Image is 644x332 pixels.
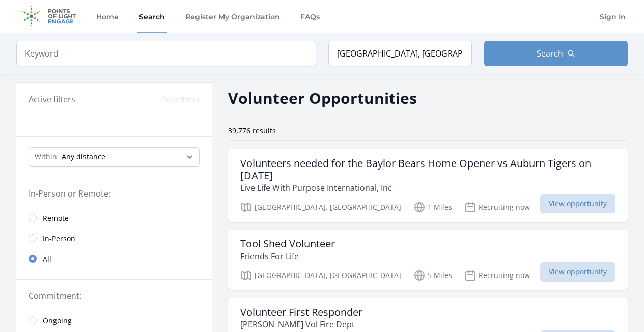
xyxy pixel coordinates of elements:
[228,230,628,290] a: Tool Shed Volunteer Friends For Life [GEOGRAPHIC_DATA], [GEOGRAPHIC_DATA] 5 Miles Recruiting now ...
[43,234,75,244] span: In-Person
[29,290,200,302] legend: Commitment:
[464,269,530,282] p: Recruiting now
[413,201,452,213] p: 1 Miles
[540,194,615,213] span: View opportunity
[240,306,362,318] h3: Volunteer First Responder
[29,147,200,167] select: Search Radius
[16,208,212,228] a: Remote
[228,149,628,222] a: Volunteers needed for the Baylor Bears Home Opener vs Auburn Tigers on [DATE] Live Life With Purp...
[484,41,628,66] button: Search
[16,248,212,269] a: All
[228,126,276,135] span: 39,776 results
[240,269,401,282] p: [GEOGRAPHIC_DATA], [GEOGRAPHIC_DATA]
[43,316,72,326] span: Ongoing
[240,318,362,330] p: [PERSON_NAME] Vol Fire Dept
[29,187,200,200] legend: In-Person or Remote:
[43,254,51,264] span: All
[16,41,316,66] input: Keyword
[240,250,335,262] p: Friends For Life
[464,201,530,213] p: Recruiting now
[413,269,452,282] p: 5 Miles
[43,213,69,224] span: Remote
[540,262,615,282] span: View opportunity
[16,310,212,330] a: Ongoing
[29,93,75,105] h3: Active filters
[240,182,615,194] p: Live Life With Purpose International, Inc
[240,157,615,182] h3: Volunteers needed for the Baylor Bears Home Opener vs Auburn Tigers on [DATE]
[240,238,335,250] h3: Tool Shed Volunteer
[228,87,417,109] h2: Volunteer Opportunities
[537,47,563,60] span: Search
[16,228,212,248] a: In-Person
[328,41,472,66] input: Location
[160,95,200,105] button: Clear filters
[240,201,401,213] p: [GEOGRAPHIC_DATA], [GEOGRAPHIC_DATA]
